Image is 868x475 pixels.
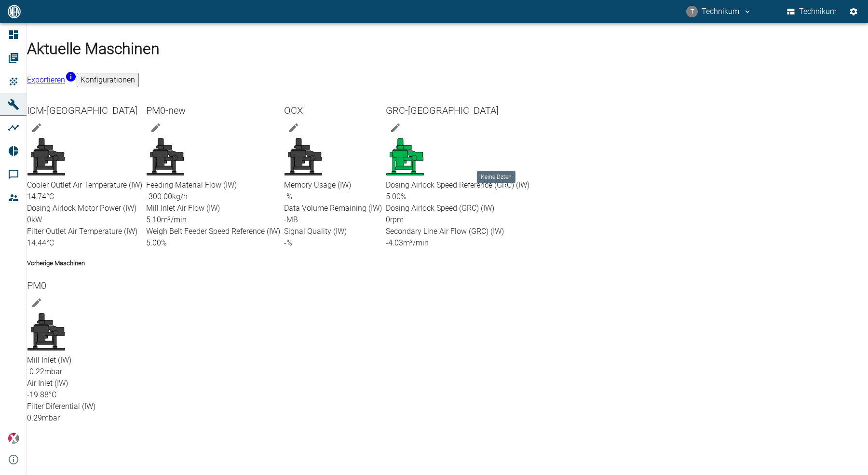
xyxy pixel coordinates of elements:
[401,192,407,201] span: %
[146,118,165,137] button: edit machine
[27,280,46,291] span: PM0
[284,215,286,224] span: -
[146,204,220,213] span: Mill Inlet Air Flow (IW)
[386,103,529,249] a: GRC-[GEOGRAPHIC_DATA]edit machineDosing Airlock Speed Reference (GRC) (IW)5.00%Dosing Airlock Spe...
[146,180,237,190] span: Feeding Material Flow (IW)
[146,215,161,224] span: 5.10
[386,105,499,116] span: GRC-[GEOGRAPHIC_DATA]
[27,37,868,60] h1: Aktuelle Maschinen
[284,180,351,190] span: Memory Usage (IW)
[46,192,54,201] span: °C
[477,171,515,183] div: Keine Daten
[386,215,390,224] span: 0
[146,105,186,116] span: PM0-new
[27,293,46,312] button: edit machine
[8,433,19,444] img: Xplore Logo
[27,180,142,190] span: Cooler Outlet Air Temperature (IW)
[27,105,137,116] span: ICM-[GEOGRAPHIC_DATA]
[386,192,401,201] span: 5.00
[146,238,161,247] span: 5.00
[286,215,298,224] span: MB
[161,215,187,224] span: m³/min
[27,215,31,224] span: 0
[284,192,286,201] span: -
[284,238,286,247] span: -
[284,204,382,213] span: Data Volume Remaining (IW)
[386,118,405,137] button: edit machine
[31,215,42,224] span: kW
[27,355,71,365] span: Mill Inlet (IW)
[27,192,46,201] span: 14.74
[27,390,49,399] span: -19.88
[161,238,167,247] span: %
[785,3,839,20] button: Technikum
[42,413,60,422] span: mbar
[146,192,172,201] span: -300.00
[284,103,382,249] a: OCXedit machineMemory Usage (IW)-%Data Volume Remaining (IW)-MBSignal Quality (IW)-%
[685,3,753,20] button: technikum@nea-x.de
[403,238,429,247] span: m³/min
[286,192,292,201] span: %
[386,238,403,247] span: -4.03
[27,278,95,424] a: PM0edit machineMill Inlet (IW)-0.22mbarAir Inlet (IW)-19.88°CFilter Diferential (IW)0.29mbar
[27,204,136,213] span: Dosing Airlock Motor Power (IW)
[65,71,77,82] svg: Jetzt mit HF Export
[44,367,62,376] span: mbar
[27,227,137,236] span: Filter Outlet Air Temperature (IW)
[27,402,95,411] span: Filter Diferential (IW)
[172,192,188,201] span: kg/h
[146,227,280,236] span: Weigh Belt Feeder Speed Reference (IW)
[845,3,862,20] button: Einstellungen
[284,105,303,116] span: OCX
[27,258,868,268] h5: Vorherige Maschinen
[386,227,504,236] span: Secondary Line Air Flow (GRC) (IW)
[386,204,494,213] span: Dosing Airlock Speed (GRC) (IW)
[286,238,292,247] span: %
[27,413,42,422] span: 0.29
[686,6,698,17] div: T
[386,180,529,190] span: Dosing Airlock Speed Reference (GRC) (IW)
[7,5,22,18] img: logo
[146,103,280,249] a: PM0-newedit machineFeeding Material Flow (IW)-300.00kg/hMill Inlet Air Flow (IW)5.10m³/minWeigh B...
[27,238,46,247] span: 14.44
[46,238,54,247] span: °C
[27,118,46,137] button: edit machine
[284,118,303,137] button: edit machine
[49,390,56,399] span: °C
[27,75,77,84] a: Exportieren
[77,73,139,87] button: Konfigurationen
[27,367,44,376] span: -0.22
[284,227,347,236] span: Signal Quality (IW)
[27,379,68,388] span: Air Inlet (IW)
[390,215,404,224] span: rpm
[27,103,142,249] a: ICM-[GEOGRAPHIC_DATA]edit machineCooler Outlet Air Temperature (IW)14.74°CDosing Airlock Motor Po...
